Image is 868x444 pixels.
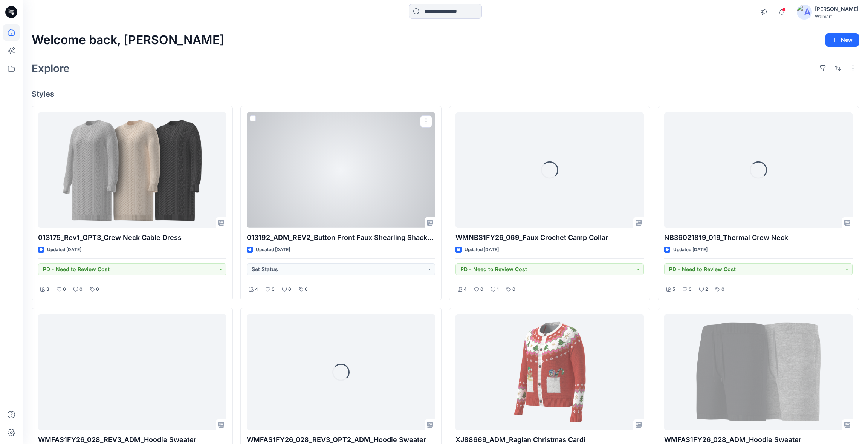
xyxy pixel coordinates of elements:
[256,246,290,254] p: Updated [DATE]
[32,62,70,74] h2: Explore
[497,286,499,293] p: 1
[673,246,708,254] p: Updated [DATE]
[63,286,66,293] p: 0
[272,286,275,293] p: 0
[96,286,99,293] p: 0
[721,286,724,293] p: 0
[672,286,675,293] p: 5
[288,286,291,293] p: 0
[705,286,708,293] p: 2
[464,286,467,293] p: 4
[815,5,859,14] div: [PERSON_NAME]
[79,286,83,293] p: 0
[255,286,258,293] p: 4
[38,232,226,243] p: 013175_Rev1_OPT3_Crew Neck Cable Dress
[689,286,692,293] p: 0
[664,314,853,430] a: WMFAS1FY26_028_ADM_Hoodie Sweater
[797,5,812,20] img: avatar
[32,33,224,47] h2: Welcome back, [PERSON_NAME]
[480,286,483,293] p: 0
[465,246,499,254] p: Updated [DATE]
[512,286,515,293] p: 0
[455,232,644,243] p: WMNBS1FY26_069_Faux Crochet Camp Collar
[455,314,644,430] a: XJ88669_ADM_Raglan Christmas Cardi
[32,89,859,98] h4: Styles
[46,286,49,293] p: 3
[305,286,308,293] p: 0
[664,232,853,243] p: NB36021819_019_Thermal Crew Neck
[815,14,859,19] div: Walmart
[47,246,81,254] p: Updated [DATE]
[38,112,226,228] a: 013175_Rev1_OPT3_Crew Neck Cable Dress
[825,33,859,47] button: New
[247,232,435,243] p: 013192_ADM_REV2_Button Front Faux Shearling Shacket(2)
